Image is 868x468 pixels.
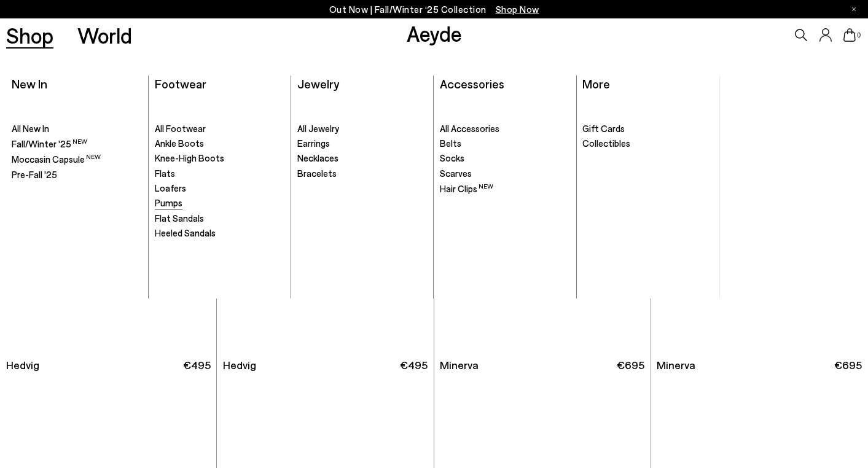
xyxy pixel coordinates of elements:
[440,138,570,150] a: Belts
[155,138,204,149] span: Ankle Boots
[297,138,330,149] span: Earrings
[155,123,206,134] span: All Footwear
[297,168,428,180] a: Bracelets
[582,76,610,91] a: More
[440,123,499,134] span: All Accessories
[720,76,862,292] img: Group_1295_900x.jpg
[617,357,644,373] span: €695
[12,169,142,181] a: Pre-Fall '25
[12,169,57,180] span: Pre-Fall '25
[12,138,142,150] a: Fall/Winter '25
[12,76,47,91] a: New In
[407,20,462,46] a: Aeyde
[582,138,630,149] span: Collectibles
[496,4,539,15] span: Navigate to /collections/new-in
[720,76,862,292] a: Fall/Winter '25 Out Now
[155,227,216,238] span: Heeled Sandals
[155,197,285,209] a: Pumps
[297,138,428,150] a: Earrings
[582,123,625,134] span: Gift Cards
[12,153,142,166] a: Moccasin Capsule
[155,123,285,135] a: All Footwear
[843,28,856,42] a: 0
[297,76,339,91] a: Jewelry
[834,357,862,373] span: €695
[155,213,204,224] span: Flat Sandals
[440,76,504,91] a: Accessories
[400,357,428,373] span: €495
[77,25,132,46] a: World
[155,227,285,240] a: Heeled Sandals
[183,357,211,373] span: €495
[223,357,256,373] span: Hedvig
[856,32,862,39] span: 0
[12,138,87,149] span: Fall/Winter '25
[6,357,39,373] span: Hedvig
[12,123,49,134] span: All New In
[155,152,224,163] span: Knee-High Boots
[582,123,713,135] a: Gift Cards
[155,182,186,193] span: Loafers
[12,123,142,135] a: All New In
[155,168,175,179] span: Flats
[217,351,433,379] a: Hedvig €495
[440,183,493,194] span: Hair Clips
[651,351,868,379] a: Minerva €695
[440,168,570,180] a: Scarves
[155,213,285,225] a: Flat Sandals
[155,138,285,150] a: Ankle Boots
[12,154,101,165] span: Moccasin Capsule
[155,182,285,195] a: Loafers
[440,182,570,195] a: Hair Clips
[155,168,285,180] a: Flats
[297,152,428,165] a: Necklaces
[155,152,285,165] a: Knee-High Boots
[440,138,461,149] span: Belts
[440,357,479,373] span: Minerva
[582,138,713,150] a: Collectibles
[440,123,570,135] a: All Accessories
[297,123,428,135] a: All Jewelry
[818,275,855,284] h3: Out Now
[440,152,464,163] span: Socks
[6,25,53,46] a: Shop
[434,351,651,379] a: Minerva €695
[155,197,182,208] span: Pumps
[440,152,570,165] a: Socks
[297,152,338,163] span: Necklaces
[329,2,539,17] p: Out Now | Fall/Winter ‘25 Collection
[297,123,339,134] span: All Jewelry
[297,168,337,179] span: Bracelets
[440,168,472,179] span: Scarves
[727,275,786,284] h3: Fall/Winter '25
[155,76,206,91] a: Footwear
[657,357,695,373] span: Minerva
